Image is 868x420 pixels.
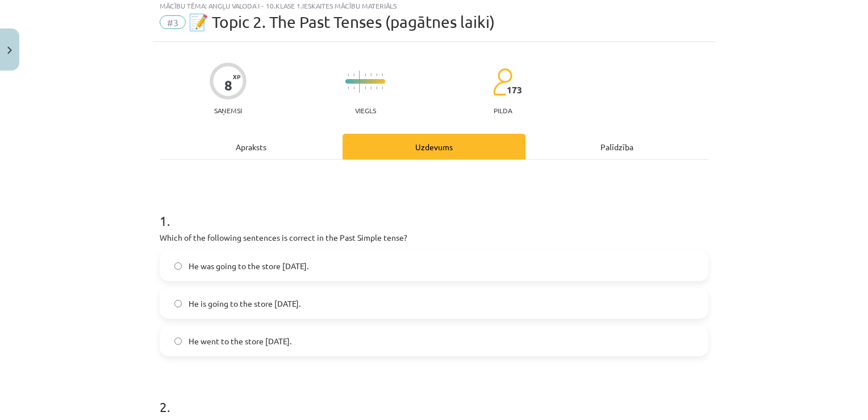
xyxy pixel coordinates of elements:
[525,134,708,159] div: Palīdzība
[382,87,383,89] img: icon-short-line-57e1e144782c952c97e751825c79c345078a6d821885a25fce030b3d8c18986b.svg
[355,106,376,114] p: Viegls
[224,77,232,93] div: 8
[348,73,349,76] img: icon-short-line-57e1e144782c952c97e751825c79c345078a6d821885a25fce030b3d8c18986b.svg
[174,262,182,270] input: He was going to the store [DATE].
[376,87,377,89] img: icon-short-line-57e1e144782c952c97e751825c79c345078a6d821885a25fce030b3d8c18986b.svg
[365,73,366,76] img: icon-short-line-57e1e144782c952c97e751825c79c345078a6d821885a25fce030b3d8c18986b.svg
[343,134,525,159] div: Uzdevums
[233,73,240,80] span: XP
[160,134,343,159] div: Apraksts
[189,298,301,310] span: He is going to the store [DATE].
[160,232,708,244] p: Which of the following sentences is correct in the Past Simple tense?
[7,47,12,54] img: icon-close-lesson-0947bae3869378f0d4975bcd49f059093ad1ed9edebbc8119c70593378902aed.svg
[160,2,708,10] div: Mācību tēma: Angļu valoda i - 10.klase 1.ieskaites mācību materiāls
[365,87,366,89] img: icon-short-line-57e1e144782c952c97e751825c79c345078a6d821885a25fce030b3d8c18986b.svg
[348,87,349,89] img: icon-short-line-57e1e144782c952c97e751825c79c345078a6d821885a25fce030b3d8c18986b.svg
[174,337,182,345] input: He went to the store [DATE].
[353,73,354,76] img: icon-short-line-57e1e144782c952c97e751825c79c345078a6d821885a25fce030b3d8c18986b.svg
[370,73,372,76] img: icon-short-line-57e1e144782c952c97e751825c79c345078a6d821885a25fce030b3d8c18986b.svg
[507,85,522,95] span: 173
[189,260,308,272] span: He was going to the store [DATE].
[370,87,372,89] img: icon-short-line-57e1e144782c952c97e751825c79c345078a6d821885a25fce030b3d8c18986b.svg
[382,73,383,76] img: icon-short-line-57e1e144782c952c97e751825c79c345078a6d821885a25fce030b3d8c18986b.svg
[189,335,291,347] span: He went to the store [DATE].
[210,106,247,114] p: Saņemsi
[160,193,708,228] h1: 1 .
[160,15,186,29] span: #3
[376,73,377,76] img: icon-short-line-57e1e144782c952c97e751825c79c345078a6d821885a25fce030b3d8c18986b.svg
[494,106,512,114] p: pilda
[359,71,360,93] img: icon-long-line-d9ea69661e0d244f92f715978eff75569469978d946b2353a9bb055b3ed8787d.svg
[189,13,495,31] span: 📝 Topic 2. The Past Tenses (pagātnes laiki)
[353,87,354,89] img: icon-short-line-57e1e144782c952c97e751825c79c345078a6d821885a25fce030b3d8c18986b.svg
[174,300,182,307] input: He is going to the store [DATE].
[493,68,512,96] img: students-c634bb4e5e11cddfef0936a35e636f08e4e9abd3cc4e673bd6f9a4125e45ecb1.svg
[160,379,708,414] h1: 2 .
